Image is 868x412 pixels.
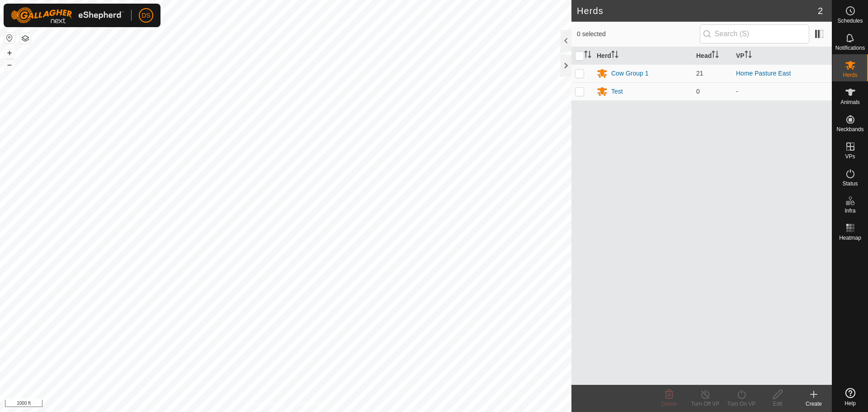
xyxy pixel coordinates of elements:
th: Herd [593,47,693,65]
button: + [4,47,15,58]
div: Test [611,87,623,96]
th: Head [693,47,732,65]
div: Turn Off VP [687,400,723,408]
span: DS [142,11,150,20]
span: Status [842,181,858,186]
span: Animals [840,99,860,105]
div: Cow Group 1 [611,69,648,78]
div: Create [796,400,832,408]
p-sorticon: Activate to sort [745,52,752,59]
span: 0 selected [577,29,700,39]
div: Turn On VP [723,400,759,408]
span: Herds [843,72,857,78]
span: Help [844,401,856,406]
span: Notifications [835,45,865,51]
button: Map Layers [20,33,31,44]
img: Gallagher Logo [11,7,124,24]
a: Privacy Policy [250,400,284,408]
button: – [4,59,15,70]
div: Edit [759,400,796,408]
span: Neckbands [836,127,863,132]
h2: Herds [577,5,818,16]
span: 0 [696,88,700,95]
a: Home Pasture East [736,70,791,77]
span: VPs [845,154,855,159]
span: Delete [661,401,677,407]
p-sorticon: Activate to sort [712,52,719,59]
p-sorticon: Activate to sort [611,52,618,59]
button: Reset Map [4,33,15,43]
span: 21 [696,70,703,77]
span: 2 [818,4,823,18]
td: - [732,82,832,100]
span: Heatmap [839,235,861,241]
p-sorticon: Activate to sort [584,52,591,59]
span: Schedules [837,18,863,24]
input: Search (S) [700,24,809,43]
span: Infra [844,208,855,213]
a: Contact Us [295,400,321,408]
a: Help [832,384,868,410]
th: VP [732,47,832,65]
